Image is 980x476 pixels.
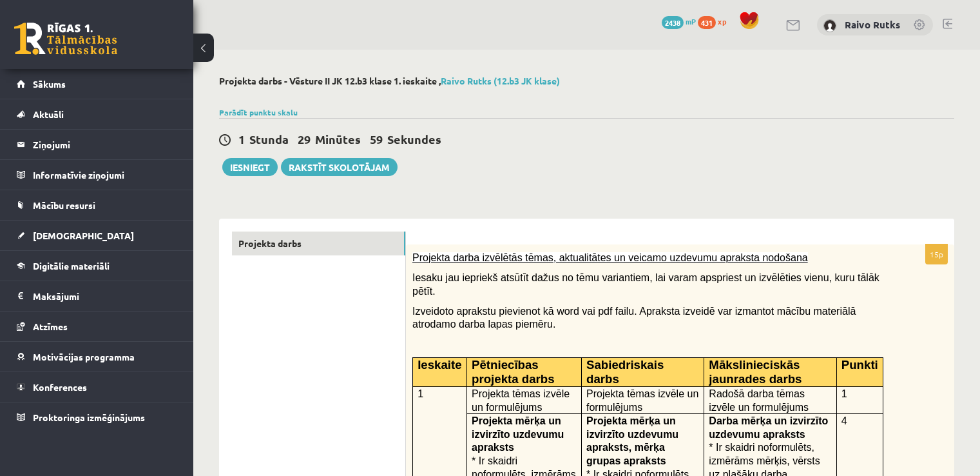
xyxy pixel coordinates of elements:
a: Rakstīt skolotājam [281,158,398,176]
a: Maksājumi [17,281,177,311]
legend: Informatīvie ziņojumi [33,160,177,190]
span: Stunda [249,132,289,146]
a: Konferences [17,372,177,402]
span: Konferences [33,381,87,393]
span: mP [686,16,696,26]
span: 1 [841,388,847,399]
span: Motivācijas programma [33,351,135,362]
span: Projekta tēmas izvēle un formulējums [472,388,570,413]
h2: Projekta darbs - Vēsture II JK 12.b3 klase 1. ieskaite , [219,75,954,86]
span: Projekta darba izvēlētās tēmas, aktualitātes un veicamo uzdevumu apraksta nodošana [412,252,808,263]
a: Atzīmes [17,312,177,341]
span: Iesaku jau iepriekš atsūtīt dažus no tēmu variantiem, lai varam apspriest un izvēlēties vienu, ku... [412,272,879,297]
a: Projekta darbs [232,232,405,255]
span: Projekta mērķa un izvirzīto uzdevumu apraksts, mērķa grupas apraksts [586,415,678,466]
span: Ieskaite [418,358,461,372]
a: 2438 mP [662,16,696,26]
span: Sākums [33,78,66,90]
a: Proktoringa izmēģinājums [17,402,177,432]
span: Mākslinieciskās jaunrades darbs [709,358,802,386]
span: 2438 [662,16,684,29]
a: 431 xp [698,16,733,26]
span: Minūtes [315,132,361,146]
span: Aktuāli [33,108,64,120]
span: Mācību resursi [33,199,95,211]
span: Projekta tēmas izvēle un formulējums [586,388,698,413]
a: Aktuāli [17,99,177,129]
a: Motivācijas programma [17,342,177,372]
span: Proktoringa izmēģinājums [33,412,145,423]
span: Izveidoto aprakstu pievienot kā word vai pdf failu. Apraksta izveidē var izmantot mācību materiāl... [412,306,856,330]
a: Raivo Rutks (12.b3 JK klase) [441,75,560,86]
button: Iesniegt [222,158,278,176]
span: Sekundes [387,132,441,146]
span: 29 [298,132,311,146]
img: Raivo Rutks [823,19,836,32]
span: 431 [698,16,716,29]
a: Ziņojumi [17,130,177,159]
a: Mācību resursi [17,190,177,220]
span: xp [718,16,726,26]
a: [DEMOGRAPHIC_DATA] [17,221,177,250]
span: [DEMOGRAPHIC_DATA] [33,230,134,241]
span: Darba mērķa un izvirzīto uzdevumu apraksts [709,415,828,440]
a: Informatīvie ziņojumi [17,160,177,190]
a: Rīgas 1. Tālmācības vidusskola [14,23,117,55]
a: Digitālie materiāli [17,251,177,281]
span: Digitālie materiāli [33,260,110,272]
span: 59 [370,132,383,146]
span: 1 [238,132,245,146]
a: Sākums [17,69,177,99]
span: Radošā darba tēmas izvēle un formulējums [709,388,809,413]
legend: Ziņojumi [33,130,177,159]
span: 4 [841,415,847,426]
span: Punkti [841,358,878,372]
legend: Maksājumi [33,281,177,311]
span: Projekta mērķa un izvirzīto uzdevumu apraksts [472,415,564,453]
a: Parādīt punktu skalu [219,107,298,117]
span: Atzīmes [33,321,68,332]
span: Pētniecības projekta darbs [472,358,555,386]
a: Raivo Rutks [845,18,900,31]
span: Sabiedriskais darbs [586,358,664,386]
p: 15p [925,244,948,264]
span: 1 [418,388,423,399]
